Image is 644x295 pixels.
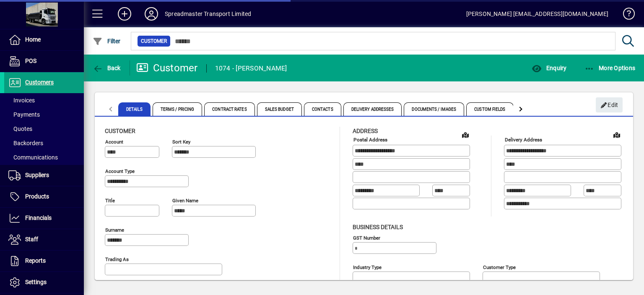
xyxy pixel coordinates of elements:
span: Filter [93,38,121,44]
button: Add [111,6,138,21]
span: Reports [25,257,46,264]
span: Details [118,102,151,116]
a: Communications [4,150,84,164]
span: Invoices [8,97,35,104]
a: Invoices [4,93,84,107]
span: POS [25,57,36,64]
div: [PERSON_NAME] [EMAIL_ADDRESS][DOMAIN_NAME] [466,7,608,21]
button: Edit [596,97,623,112]
span: Edit [600,98,618,112]
span: Customer [141,37,167,45]
button: Profile [138,6,165,21]
span: Terms / Pricing [153,102,203,116]
span: Payments [8,111,40,118]
button: Back [91,60,123,76]
button: Filter [91,34,123,49]
span: Staff [25,236,38,243]
a: Financials [4,208,84,229]
span: Sales Budget [257,102,302,116]
mat-label: Given name [172,198,198,204]
button: More Options [582,60,638,76]
span: Suppliers [25,172,49,178]
a: View on map [459,128,472,141]
a: Home [4,29,84,50]
div: Spreadmaster Transport Limited [165,7,251,21]
span: Contract Rates [204,102,254,116]
span: Address [353,128,378,134]
a: Staff [4,229,84,250]
span: Contacts [304,102,341,116]
span: Documents / Images [404,102,464,116]
mat-label: Trading as [105,256,129,262]
span: Financials [25,214,52,221]
a: Reports [4,251,84,272]
mat-label: Industry type [353,264,382,270]
a: Suppliers [4,165,84,186]
mat-label: Customer type [483,264,516,270]
a: Knowledge Base [617,2,634,29]
mat-label: Account Type [105,168,135,174]
span: Settings [25,279,47,285]
span: Enquiry [532,65,566,71]
div: 1074 - [PERSON_NAME] [215,62,287,75]
a: Products [4,186,84,207]
span: Communications [8,154,58,161]
span: Back [93,65,121,71]
span: Home [25,36,41,43]
mat-label: Surname [105,227,124,233]
span: Custom Fields [466,102,513,116]
span: Products [25,193,49,200]
app-page-header-button: Back [84,60,130,76]
a: Backorders [4,136,84,150]
span: Customer [105,128,135,134]
span: Quotes [8,125,32,132]
span: Backorders [8,140,43,146]
mat-label: Sort key [172,139,190,145]
mat-label: GST Number [353,235,380,240]
mat-label: Account [105,139,123,145]
span: Delivery Addresses [343,102,402,116]
mat-label: Title [105,198,115,204]
div: Customer [136,61,198,75]
span: More Options [584,65,636,71]
span: Business details [353,224,403,230]
span: Customers [25,79,54,86]
a: Payments [4,107,84,122]
a: Settings [4,272,84,293]
a: View on map [610,128,623,141]
a: POS [4,51,84,72]
button: Enquiry [530,60,569,76]
a: Quotes [4,122,84,136]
